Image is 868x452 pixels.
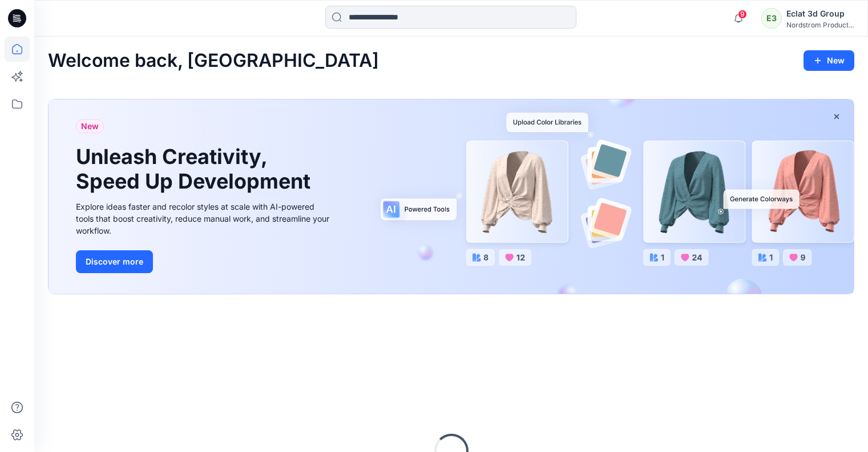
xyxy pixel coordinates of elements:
[761,8,782,29] div: E3
[786,21,854,29] div: Nordstrom Product...
[76,145,316,194] h1: Unleash Creativity, Speed Up Development
[76,250,333,273] a: Discover more
[76,201,333,237] div: Explore ideas faster and recolor styles at scale with AI-powered tools that boost creativity, red...
[48,50,379,71] h2: Welcome back, [GEOGRAPHIC_DATA]
[738,10,747,19] span: 9
[81,119,99,133] span: New
[804,50,854,71] button: New
[76,250,153,273] button: Discover more
[786,7,854,21] div: Eclat 3d Group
